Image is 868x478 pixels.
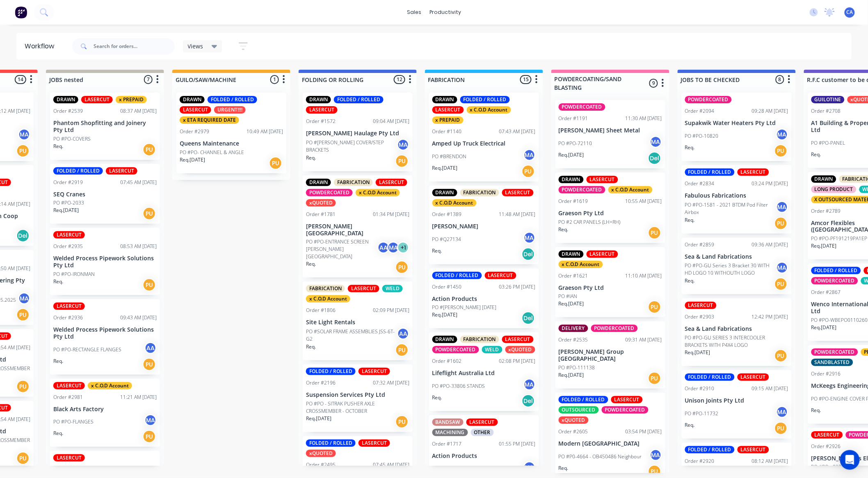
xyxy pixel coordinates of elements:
[685,216,695,224] p: Req.
[555,100,665,168] div: POWDERCOATEDOrder #119111:30 AM [DATE][PERSON_NAME] Sheet MetalPO #PO-72110MAReq.[DATE]Del
[373,379,409,387] div: 07:32 AM [DATE]
[53,120,157,134] p: Phantom Shopfitting and Joinery Pty Ltd
[53,96,78,103] div: DRAWN
[811,359,853,366] div: SANDBLASTED
[306,439,356,447] div: FOLDED / ROLLED
[16,229,30,242] div: Del
[376,179,407,186] div: LASERCUT
[559,219,621,226] p: PO #2 CAR PANELS (LH+RH)
[188,42,203,50] span: Views
[776,406,788,418] div: MA
[460,336,499,343] div: FABRICATION
[685,302,717,309] div: LASERCUT
[432,247,442,255] p: Req.
[429,269,539,329] div: FOLDED / ROLLEDLASERCUTOrder #145003:26 PM [DATE]Action ProductsPO #[PERSON_NAME] [DATE]Req.[DATE...
[522,312,535,325] div: Del
[811,348,858,356] div: POWDERCOATED
[306,400,409,415] p: PO #PO - SITRAK PUSHER AXLE CROSSMEMBER - OCTOBER
[377,241,390,254] div: AA
[53,167,103,175] div: FOLDED / ROLLED
[650,136,662,148] div: MA
[682,370,792,439] div: FOLDED / ROLLEDLASERCUTOrder #291009:15 AM [DATE]Unison Joints Pty LtdPO #PO-11732MAReq.PU
[587,250,618,258] div: LASERCUT
[53,231,85,239] div: LASERCUT
[306,319,409,326] p: Site Light Rentals
[559,210,662,217] p: Graeson Pty Ltd
[432,346,479,353] div: POWDERCOATED
[738,373,769,381] div: LASERCUT
[776,128,788,141] div: MA
[685,262,776,277] p: PO #PO-GU Series 3 Bracket 30 WITH HD LOGO 10 WITHOUTH LOGO
[18,128,30,141] div: MA
[559,176,584,183] div: DRAWN
[559,140,592,147] p: PO #PO-72110
[334,179,373,186] div: FABRICATION
[432,296,536,303] p: Action Products
[432,382,485,390] p: PO #PO-33806 STANDS
[387,241,400,254] div: MA
[811,431,843,439] div: LASERCUT
[50,299,160,375] div: LASERCUTOrder #293609:43 AM [DATE]Welded Process Pipework Solutions Pty LtdPO #PO-RECTANGLE FLANG...
[559,293,578,300] p: PO #IAN
[373,118,409,125] div: 09:04 AM [DATE]
[774,349,788,362] div: PU
[180,116,239,124] div: x ETA REQUIRED DATE
[559,417,589,424] div: xQUOTED
[106,167,137,175] div: LASERCUT
[752,313,788,321] div: 12:42 PM [DATE]
[432,304,497,311] p: PO #[PERSON_NAME] [DATE]
[685,144,695,151] p: Req.
[811,242,837,250] p: Req. [DATE]
[334,96,384,103] div: FOLDED / ROLLED
[499,357,536,365] div: 02:08 PM [DATE]
[559,127,662,134] p: [PERSON_NAME] Sheet Metal
[53,179,83,186] div: Order #2919
[774,278,788,291] div: PU
[432,236,461,243] p: PO #Q27134
[559,348,662,362] p: [PERSON_NAME] Group [GEOGRAPHIC_DATA]
[303,282,413,360] div: FABRICATIONLASERCUTWELDx C.O.D AccountOrder #180602:09 PM [DATE]Site Light RentalsPO #SOLAR FRAME...
[502,189,534,196] div: LASERCUT
[18,292,30,305] div: MA
[432,223,536,230] p: [PERSON_NAME]
[559,272,588,280] div: Order #1621
[626,115,662,122] div: 11:30 AM [DATE]
[608,186,653,193] div: x C.O.D Account
[648,300,661,314] div: PU
[120,314,157,321] div: 09:43 AM [DATE]
[53,303,85,310] div: LASERCUT
[348,285,379,292] div: LASERCUT
[432,211,462,218] div: Order #1389
[144,342,157,354] div: AA
[432,357,462,365] div: Order #1602
[811,277,858,285] div: POWDERCOATED
[432,153,467,160] p: PO #BRENDON
[143,143,156,156] div: PU
[432,419,464,426] div: BANDSAW
[685,120,788,127] p: Supakwik Water Heaters Pty Ltd
[685,253,788,260] p: Sea & Land Fabrications
[752,107,788,115] div: 09:28 AM [DATE]
[120,107,157,115] div: 08:37 AM [DATE]
[395,415,409,428] div: PU
[81,96,113,103] div: LASERCUT
[303,175,413,278] div: DRAWNFABRICATIONLASERCUTPOWDERCOATEDx C.O.D AccountxQUOTEDOrder #178101:34 PM [DATE][PERSON_NAME]...
[16,380,30,393] div: PU
[432,164,458,172] p: Req. [DATE]
[499,211,536,218] div: 11:48 AM [DATE]
[752,241,788,248] div: 09:36 AM [DATE]
[559,396,608,403] div: FOLDED / ROLLED
[466,419,498,426] div: LASERCUT
[53,271,95,278] p: PO #PO-IRONMAN
[559,250,584,258] div: DRAWN
[303,364,413,432] div: FOLDED / ROLLEDLASERCUTOrder #219607:32 AM [DATE]Suspension Services Pty LtdPO #PO - SITRAK PUSHE...
[432,370,536,377] p: Lifeflight Australia Ltd
[626,198,662,205] div: 10:55 AM [DATE]
[648,372,661,385] div: PU
[429,332,539,411] div: DRAWNFABRICATIONLASERCUTPOWDERCOATEDWELDxQUOTEDOrder #160202:08 PM [DATE]Lifeflight Australia Ltd...
[16,144,30,157] div: PU
[395,261,409,274] div: PU
[306,260,316,268] p: Req.
[685,107,715,115] div: Order #2094
[432,336,457,343] div: DRAWN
